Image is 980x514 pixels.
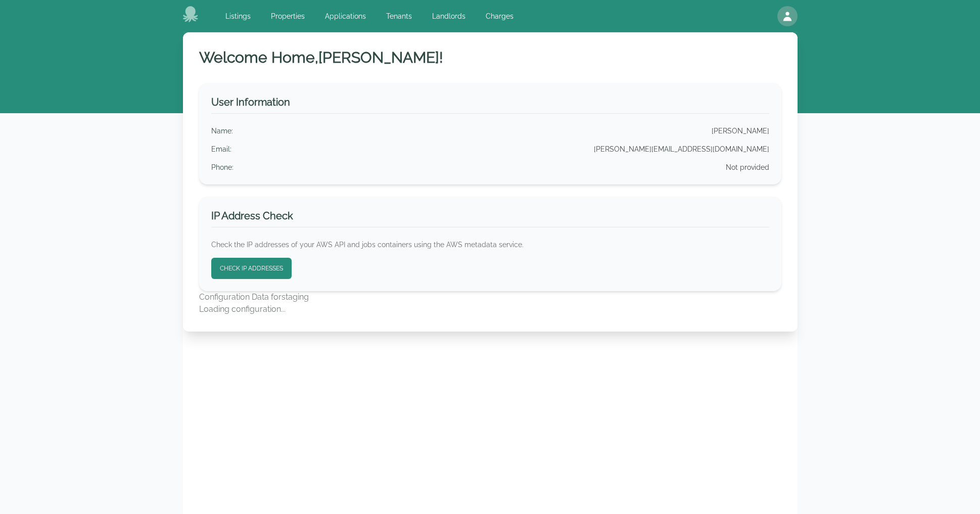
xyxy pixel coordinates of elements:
[319,7,372,25] a: Applications
[211,209,769,227] h3: IP Address Check
[594,144,769,154] div: [PERSON_NAME][EMAIL_ADDRESS][DOMAIN_NAME]
[219,7,257,25] a: Listings
[211,162,234,172] div: Phone :
[480,7,520,25] a: Charges
[211,144,231,154] div: Email :
[199,303,781,315] p: Loading configuration...
[211,126,233,136] div: Name :
[726,162,769,172] div: Not provided
[211,95,769,114] h3: User Information
[265,7,311,25] a: Properties
[426,7,472,25] a: Landlords
[380,7,418,25] a: Tenants
[199,49,781,67] h1: Welcome Home, [PERSON_NAME] !
[712,126,769,136] div: [PERSON_NAME]
[211,240,769,250] p: Check the IP addresses of your AWS API and jobs containers using the AWS metadata service.
[199,291,781,303] p: Configuration Data for staging
[211,258,292,279] button: Check IP Addresses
